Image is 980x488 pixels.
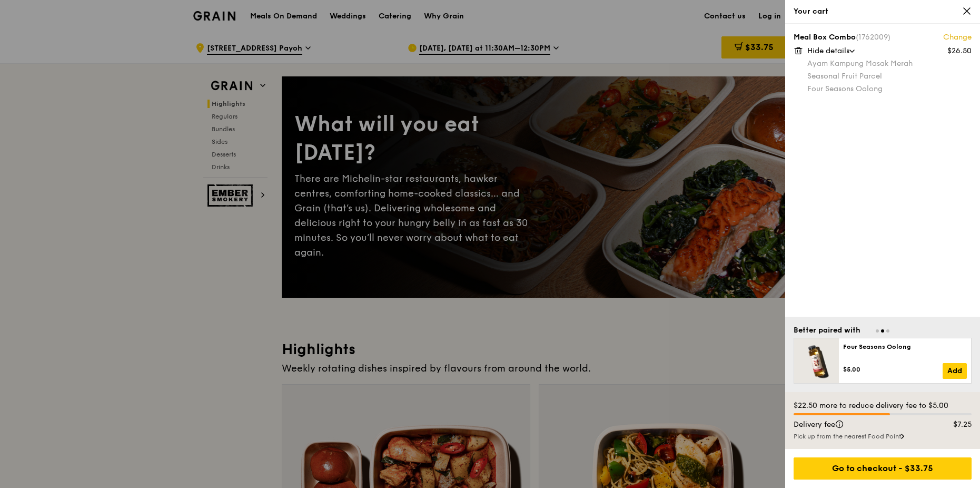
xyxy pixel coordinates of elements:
div: $22.50 more to reduce delivery fee to $5.00 [794,401,972,411]
div: Four Seasons Oolong [843,343,967,351]
a: Add [943,363,967,379]
div: Seasonal Fruit Parcel [807,71,972,82]
span: Go to slide 1 [876,329,879,333]
div: $7.25 [930,419,978,430]
div: Your cart [794,6,972,17]
div: Better paired with [794,325,860,336]
span: (1762009) [856,33,890,42]
div: Meal Box Combo [794,32,972,43]
span: Hide details [807,46,849,55]
span: Go to slide 3 [886,329,889,333]
div: $26.50 [947,46,972,56]
span: Go to slide 2 [881,329,884,333]
div: Pick up from the nearest Food Point [794,432,972,441]
a: Change [943,32,972,43]
div: $5.00 [843,365,943,374]
div: Four Seasons Oolong [807,84,972,94]
div: Go to checkout - $33.75 [794,457,972,480]
div: Delivery fee [787,419,930,430]
div: Ayam Kampung Masak Merah [807,58,972,69]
